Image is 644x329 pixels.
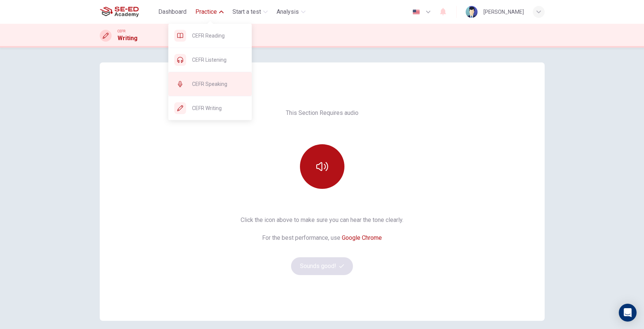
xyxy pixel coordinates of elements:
[195,7,217,16] span: Practice
[168,96,252,120] div: CEFR Writing
[262,233,382,242] h6: For the best performance, use
[619,304,637,322] div: Open Intercom Messenger
[168,48,252,72] div: CEFR Listening
[155,5,189,19] button: Dashboard
[412,9,421,15] img: en
[192,31,246,40] span: CEFR Reading
[192,55,246,64] span: CEFR Listening
[274,5,308,19] button: Analysis
[168,72,252,96] div: CEFR Speaking
[342,234,382,241] a: Google Chrome
[158,7,186,16] span: Dashboard
[286,109,359,117] h6: This Section Requires audio
[192,104,246,113] span: CEFR Writing
[241,216,403,225] h6: Click the icon above to make sure you can hear the tone clearly.
[277,7,299,16] span: Analysis
[192,5,227,19] button: Practice
[118,34,138,43] h1: Writing
[466,6,478,18] img: Profile picture
[118,29,125,34] span: CEFR
[100,4,139,19] img: SE-ED Academy logo
[483,7,524,16] div: [PERSON_NAME]
[100,4,156,19] a: SE-ED Academy logo
[192,80,246,88] span: CEFR Speaking
[232,7,261,16] span: Start a test
[229,5,271,19] button: Start a test
[168,24,252,48] div: CEFR Reading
